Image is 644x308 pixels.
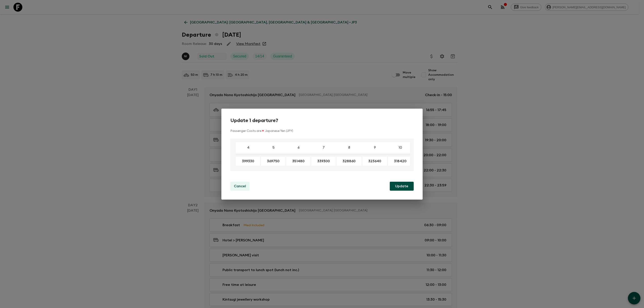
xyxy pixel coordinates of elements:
button: 339300 [312,157,335,166]
p: Passenger Costs are 🇯🇵 Japanese Yen (JPY) [230,129,414,133]
p: Cancel [234,184,246,189]
p: 7 [323,145,325,150]
p: 9 [374,145,376,150]
button: 318420 [389,157,412,166]
div: Enter a new cost to update all selected instances [388,157,413,166]
button: Cancel [230,182,250,191]
div: Enter a new cost to update all selected instances [236,157,261,166]
button: 399330 [237,157,260,166]
h2: Update 1 departure? [230,118,414,123]
p: 5 [272,145,275,150]
div: Enter a new cost to update all selected instances [261,157,286,166]
p: 8 [348,145,350,150]
button: Update [390,182,414,191]
div: Enter a new cost to update all selected instances [311,157,336,166]
p: 6 [298,145,300,150]
button: 351480 [287,157,310,166]
p: 4 [247,145,250,150]
div: Enter a new cost to update all selected instances [336,157,362,166]
button: 328860 [337,157,361,166]
button: 369750 [262,157,285,166]
div: Enter a new cost to update all selected instances [286,157,311,166]
button: 323640 [363,157,387,166]
div: Enter a new cost to update all selected instances [362,157,388,166]
p: 10 [399,145,402,150]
